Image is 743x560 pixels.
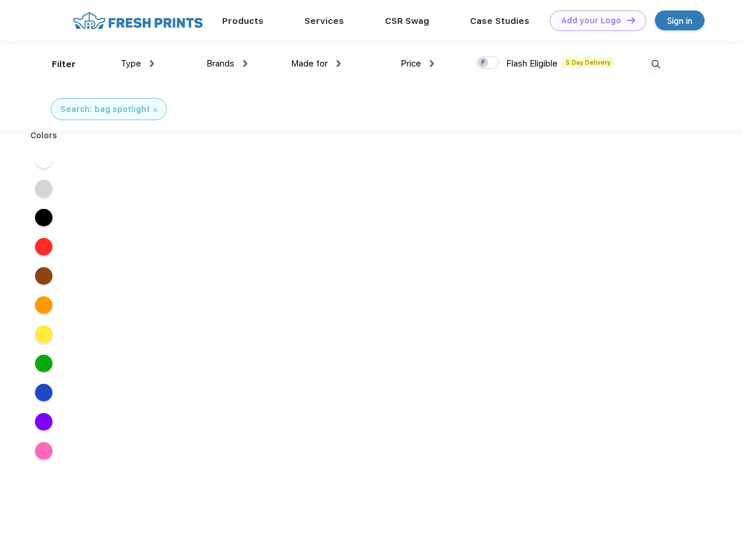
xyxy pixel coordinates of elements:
[69,10,206,31] img: fo%20logo%202.webp
[646,55,665,74] img: desktop_search.svg
[150,60,154,67] img: dropdown.png
[655,10,705,30] a: Sign in
[222,16,264,26] a: Products
[562,57,614,68] span: 5 Day Delivery
[22,129,66,142] div: Colors
[121,58,141,69] span: Type
[401,58,421,69] span: Price
[337,60,341,67] img: dropdown.png
[243,60,247,67] img: dropdown.png
[52,58,76,71] div: Filter
[291,58,328,69] span: Made for
[430,60,434,67] img: dropdown.png
[561,16,621,26] div: Add your Logo
[506,58,558,69] span: Flash Eligible
[667,14,692,27] div: Sign in
[153,108,157,112] img: filter_cancel.svg
[627,17,635,23] img: DT
[206,58,234,69] span: Brands
[60,103,150,116] div: Search: bag spotlight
